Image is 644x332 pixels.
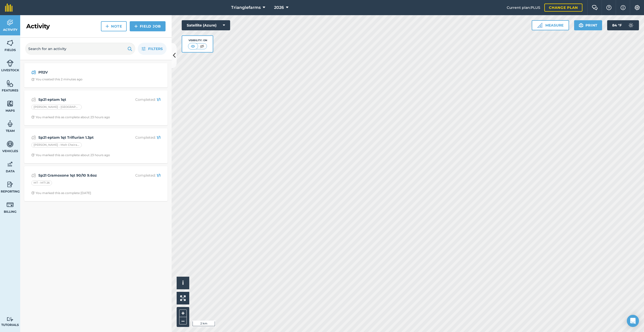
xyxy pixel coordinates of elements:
[179,317,187,324] button: –
[7,201,14,208] img: svg+xml;base64,PD94bWwgdmVyc2lvbj0iMS4wIiBlbmNvZGluZz0idXRmLTgiPz4KPCEtLSBHZW5lcmF0b3I6IEFkb2JlIE...
[607,20,639,30] button: 84 °F
[7,160,14,168] img: svg+xml;base64,PD94bWwgdmVyc2lvbj0iMS4wIiBlbmNvZGluZz0idXRmLTgiPz4KPCEtLSBHZW5lcmF0b3I6IEFkb2JlIE...
[31,191,91,195] div: You marked this as complete [DATE]
[31,153,35,157] img: Clock with arrow pointing clockwise
[27,169,165,198] a: Sp21 Gramoxone 1qt 90/10 9.6ozCompleted: 1/1MT - MT1 26Clock with arrow pointing clockwiseYou mar...
[148,46,163,52] span: Filters
[138,43,167,55] button: Filters
[532,20,569,30] button: Measure
[190,44,196,49] img: svg+xml;base64,PHN2ZyB4bWxucz0iaHR0cDovL3d3dy53My5vcmcvMjAwMC9zdmciIHdpZHRoPSI1MCIgaGVpZ2h0PSI0MC...
[157,135,160,140] strong: 1 / 1
[612,20,622,30] span: 84 ° F
[7,100,14,107] img: svg+xml;base64,PHN2ZyB4bWxucz0iaHR0cDovL3d3dy53My5vcmcvMjAwMC9zdmciIHdpZHRoPSI1NiIgaGVpZ2h0PSI2MC...
[7,59,14,67] img: svg+xml;base64,PD94bWwgdmVyc2lvbj0iMS4wIiBlbmNvZGluZz0idXRmLTgiPz4KPCEtLSBHZW5lcmF0b3I6IEFkb2JlIE...
[626,20,636,30] img: svg+xml;base64,PD94bWwgdmVyc2lvbj0iMS4wIiBlbmNvZGluZz0idXRmLTgiPz4KPCEtLSBHZW5lcmF0b3I6IEFkb2JlIE...
[544,4,582,12] a: Change plan
[7,39,14,47] img: svg+xml;base64,PHN2ZyB4bWxucz0iaHR0cDovL3d3dy53My5vcmcvMjAwMC9zdmciIHdpZHRoPSI1NiIgaGVpZ2h0PSI2MC...
[31,78,35,81] img: Clock with arrow pointing clockwise
[7,120,14,128] img: svg+xml;base64,PD94bWwgdmVyc2lvbj0iMS4wIiBlbmNvZGluZz0idXRmLTgiPz4KPCEtLSBHZW5lcmF0b3I6IEFkb2JlIE...
[621,5,626,11] img: svg+xml;base64,PHN2ZyB4bWxucz0iaHR0cDovL3d3dy53My5vcmcvMjAwMC9zdmciIHdpZHRoPSIxNyIgaGVpZ2h0PSIxNy...
[130,21,166,31] a: Field Job
[31,191,35,195] img: Clock with arrow pointing clockwise
[231,5,261,11] span: Trianglefarms
[31,153,110,157] div: You marked this as complete about 23 hours ago
[127,46,132,52] img: svg+xml;base64,PHN2ZyB4bWxucz0iaHR0cDovL3d3dy53My5vcmcvMjAwMC9zdmciIHdpZHRoPSIxOSIgaGVpZ2h0PSIyNC...
[7,19,14,27] img: svg+xml;base64,PD94bWwgdmVyc2lvbj0iMS4wIiBlbmNvZGluZz0idXRmLTgiPz4KPCEtLSBHZW5lcmF0b3I6IEFkb2JlIE...
[7,80,14,87] img: svg+xml;base64,PHN2ZyB4bWxucz0iaHR0cDovL3d3dy53My5vcmcvMjAwMC9zdmciIHdpZHRoPSI1NiIgaGVpZ2h0PSI2MC...
[31,115,110,119] div: You marked this as complete about 23 hours ago
[38,135,118,140] strong: Sp21 eptam 1qt Triflurian 1.3pt
[25,43,135,55] input: Search for an activity
[157,173,160,178] strong: 1 / 1
[38,97,118,102] strong: Sp21 eptam 1qt
[101,21,127,31] a: Note
[31,97,36,103] img: svg+xml;base64,PD94bWwgdmVyc2lvbj0iMS4wIiBlbmNvZGluZz0idXRmLTgiPz4KPCEtLSBHZW5lcmF0b3I6IEFkb2JlIE...
[26,22,50,30] h2: Activity
[38,69,118,75] strong: Pl12V
[634,5,640,10] img: A cog icon
[31,69,36,75] img: svg+xml;base64,PD94bWwgdmVyc2lvbj0iMS4wIiBlbmNvZGluZz0idXRmLTgiPz4KPCEtLSBHZW5lcmF0b3I6IEFkb2JlIE...
[274,5,284,11] span: 2026
[31,134,36,140] img: svg+xml;base64,PD94bWwgdmVyc2lvbj0iMS4wIiBlbmNvZGluZz0idXRmLTgiPz4KPCEtLSBHZW5lcmF0b3I6IEFkb2JlIE...
[182,280,184,286] span: i
[7,181,14,188] img: svg+xml;base64,PD94bWwgdmVyc2lvbj0iMS4wIiBlbmNvZGluZz0idXRmLTgiPz4KPCEtLSBHZW5lcmF0b3I6IEFkb2JlIE...
[157,97,160,102] strong: 1 / 1
[574,20,602,30] button: Print
[606,5,612,10] img: A question mark icon
[31,143,82,148] div: [PERSON_NAME] - Melt Cheiranthus 10075 25
[27,66,165,84] a: Pl12VClock with arrow pointing clockwiseYou created this 2 minutes ago
[31,77,83,81] div: You created this 2 minutes ago
[627,315,639,327] div: Open Intercom Messenger
[27,131,165,160] a: Sp21 eptam 1qt Triflurian 1.3ptCompleted: 1/1[PERSON_NAME] - Melt Cheiranthus 10075 25Clock with ...
[579,22,583,28] img: svg+xml;base64,PHN2ZyB4bWxucz0iaHR0cDovL3d3dy53My5vcmcvMjAwMC9zdmciIHdpZHRoPSIxOSIgaGVpZ2h0PSIyNC...
[120,97,160,102] p: Completed :
[120,173,160,178] p: Completed :
[5,4,13,12] img: fieldmargin Logo
[31,180,52,185] div: MT - MT1 26
[199,44,205,49] img: svg+xml;base64,PHN2ZyB4bWxucz0iaHR0cDovL3d3dy53My5vcmcvMjAwMC9zdmciIHdpZHRoPSI1MCIgaGVpZ2h0PSI0MC...
[134,23,138,29] img: svg+xml;base64,PHN2ZyB4bWxucz0iaHR0cDovL3d3dy53My5vcmcvMjAwMC9zdmciIHdpZHRoPSIxNCIgaGVpZ2h0PSIyNC...
[537,23,542,28] img: Ruler icon
[31,105,82,110] div: [PERSON_NAME] - [GEOGRAPHIC_DATA] 25
[38,173,118,178] strong: Sp21 Gramoxone 1qt 90/10 9.6oz
[31,172,36,178] img: svg+xml;base64,PD94bWwgdmVyc2lvbj0iMS4wIiBlbmNvZGluZz0idXRmLTgiPz4KPCEtLSBHZW5lcmF0b3I6IEFkb2JlIE...
[188,38,207,42] div: Visibility: On
[105,23,109,29] img: svg+xml;base64,PHN2ZyB4bWxucz0iaHR0cDovL3d3dy53My5vcmcvMjAwMC9zdmciIHdpZHRoPSIxNCIgaGVpZ2h0PSIyNC...
[182,20,230,30] button: Satellite (Azure)
[177,277,189,289] button: i
[7,317,14,322] img: svg+xml;base64,PD94bWwgdmVyc2lvbj0iMS4wIiBlbmNvZGluZz0idXRmLTgiPz4KPCEtLSBHZW5lcmF0b3I6IEFkb2JlIE...
[507,5,540,10] span: Current plan : PLUS
[179,310,187,317] button: +
[180,295,186,301] img: Four arrows, one pointing top left, one top right, one bottom right and the last bottom left
[31,115,35,119] img: Clock with arrow pointing clockwise
[120,135,160,140] p: Completed :
[592,5,598,10] img: Two speech bubbles overlapping with the left bubble in the forefront
[27,93,165,122] a: Sp21 eptam 1qtCompleted: 1/1[PERSON_NAME] - [GEOGRAPHIC_DATA] 25Clock with arrow pointing clockwi...
[7,140,14,148] img: svg+xml;base64,PD94bWwgdmVyc2lvbj0iMS4wIiBlbmNvZGluZz0idXRmLTgiPz4KPCEtLSBHZW5lcmF0b3I6IEFkb2JlIE...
